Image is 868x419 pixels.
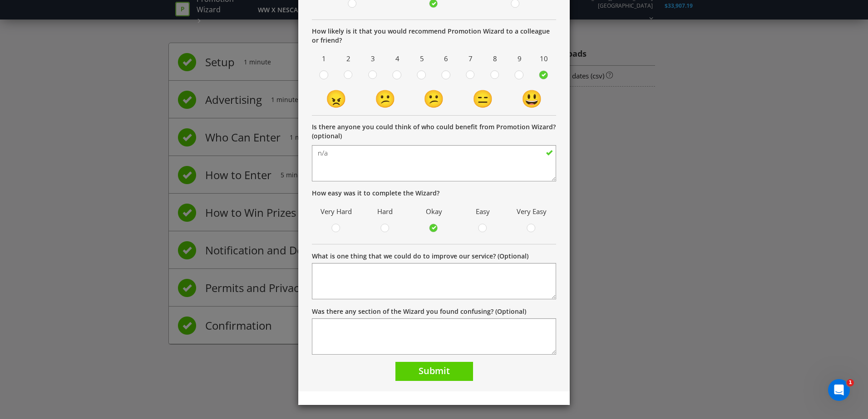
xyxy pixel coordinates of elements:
[312,252,528,261] label: What is one thing that we could do to improve our service? (Optional)
[534,52,554,66] span: 10
[459,86,508,111] td: 😑
[409,86,459,111] td: 😕
[387,52,407,66] span: 4
[312,86,361,111] td: 😠
[414,205,454,219] span: Okay
[361,86,410,111] td: 😕
[312,189,556,198] p: How easy was it to complete the Wizard?
[485,52,505,66] span: 8
[365,205,405,219] span: Hard
[363,52,383,66] span: 3
[828,379,850,401] iframe: Intercom live chat
[412,52,432,66] span: 5
[339,52,359,66] span: 2
[395,362,473,381] button: Submit
[419,365,450,377] span: Submit
[436,52,456,66] span: 6
[312,122,556,141] p: Is there anyone you could think of who could benefit from Promotion Wizard? (optional)
[312,307,526,316] label: Was there any section of the Wizard you found confusing? (Optional)
[509,52,529,66] span: 9
[312,27,556,45] p: How likely is it that you would recommend Promotion Wizard to a colleague or friend?
[316,205,356,219] span: Very Hard
[847,379,854,386] span: 1
[507,86,556,111] td: 😃
[463,205,503,219] span: Easy
[461,52,481,66] span: 7
[512,205,552,219] span: Very Easy
[314,52,334,66] span: 1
